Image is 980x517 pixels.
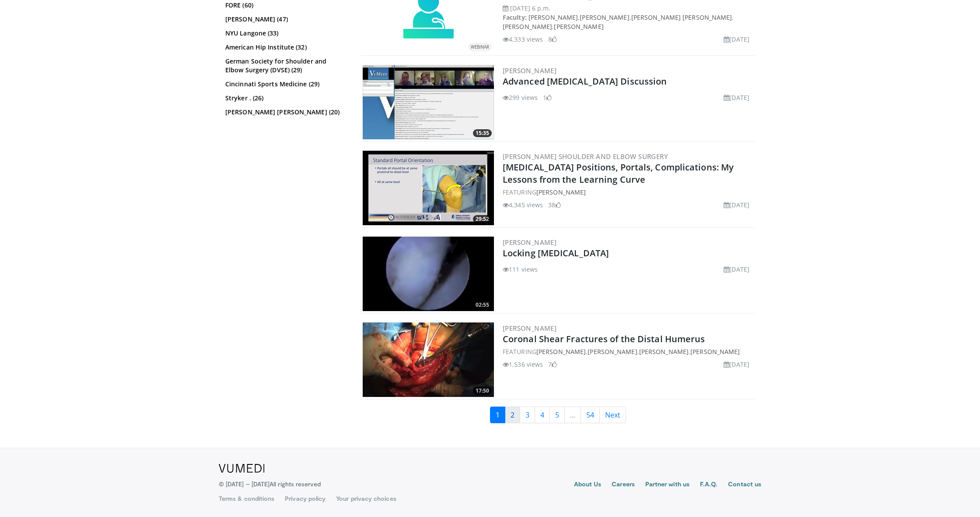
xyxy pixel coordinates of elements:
li: 1,536 views [503,360,543,369]
li: 4,333 views [503,35,543,44]
a: [PERSON_NAME] [554,22,603,31]
a: Advanced [MEDICAL_DATA] Discussion [503,75,667,87]
a: 4 [535,407,550,423]
a: Partner with us [645,480,689,490]
span: 02:55 [473,301,492,309]
a: Cincinnati Sports Medicine (29) [225,80,346,89]
li: [DATE] [724,360,749,369]
a: Terms & conditions [219,494,274,503]
a: [PERSON_NAME] [690,347,740,356]
li: 111 views [503,265,538,274]
li: 38 [548,200,560,209]
a: [PERSON_NAME] [588,347,637,356]
a: American Hip Institute (32) [225,43,346,52]
span: All rights reserved [269,480,321,488]
a: Coronal Shear Fractures of the Distal Humerus [503,333,705,345]
a: [PERSON_NAME] [536,347,586,356]
li: 8 [548,35,557,44]
a: Your privacy choices [336,494,396,503]
a: [PERSON_NAME] [503,238,556,247]
a: 02:55 [363,237,494,311]
img: ac8baac7-4924-4fd7-8ded-201101107d91.300x170_q85_crop-smart_upscale.jpg [363,322,494,397]
a: 29:52 [363,151,494,225]
li: 4,345 views [503,200,543,209]
a: [PERSON_NAME] [503,22,552,31]
a: 3 [520,407,535,423]
a: German Society for Shoulder and Elbow Surgery (DVSE) (29) [225,57,346,74]
a: NYU Langone (33) [225,29,346,38]
li: [DATE] [724,265,749,274]
time: [DATE] 6 p.m. [510,4,550,12]
a: [PERSON_NAME] [503,66,556,75]
a: 54 [581,407,600,423]
img: dbbd9922-c0fc-43c0-a5da-5113bc0369c0.300x170_q85_crop-smart_upscale.jpg [363,237,494,311]
a: Next [599,407,626,423]
a: [PERSON_NAME] Shoulder and Elbow Surgery [503,152,668,161]
span: 15:35 [473,129,492,137]
a: [PERSON_NAME] [PERSON_NAME] [631,13,732,21]
a: Privacy policy [285,494,325,503]
strong: Faculty: [503,13,527,21]
a: [PERSON_NAME] [536,188,586,196]
a: [PERSON_NAME] (47) [225,15,346,24]
p: © [DATE] – [DATE] [219,480,321,489]
img: 93acf06b-2dd8-4ff7-802e-8566a5660f38.300x170_q85_crop-smart_upscale.jpg [363,151,494,225]
li: [DATE] [724,200,749,209]
a: Contact us [728,480,761,490]
a: [PERSON_NAME] [503,324,556,333]
a: 1 [490,407,505,423]
a: [PERSON_NAME] [580,13,629,21]
a: About Us [574,480,602,490]
a: FORE (60) [225,1,346,10]
nav: Search results pages [361,407,755,423]
a: F.A.Q. [700,480,717,490]
a: Locking [MEDICAL_DATA] [503,247,609,259]
li: 299 views [503,93,538,102]
a: 17:50 [363,322,494,397]
span: 17:50 [473,387,492,395]
a: [PERSON_NAME] [639,347,689,356]
div: FEATURING , , , [503,347,753,356]
li: 1 [543,93,552,102]
img: VuMedi Logo [219,464,265,473]
a: 2 [505,407,520,423]
li: [DATE] [724,35,749,44]
li: [DATE] [724,93,749,102]
div: FEATURING [503,188,753,197]
img: _uLx7NeC-FsOB8GH4xMDoxOjB1O8AjAz.300x170_q85_crop-smart_upscale.jpg [363,65,494,139]
a: Stryker . (26) [225,94,346,103]
a: [PERSON_NAME] [PERSON_NAME] (20) [225,108,346,117]
li: 7 [548,360,557,369]
a: 5 [549,407,565,423]
a: [PERSON_NAME] [528,13,578,21]
a: [MEDICAL_DATA] Positions, Portals, Complications: My Lessons from the Learning Curve [503,161,734,185]
div: , , , , [503,4,753,44]
small: WEBINAR [471,44,489,50]
a: Careers [612,480,635,490]
a: 15:35 [363,65,494,139]
span: 29:52 [473,215,492,223]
